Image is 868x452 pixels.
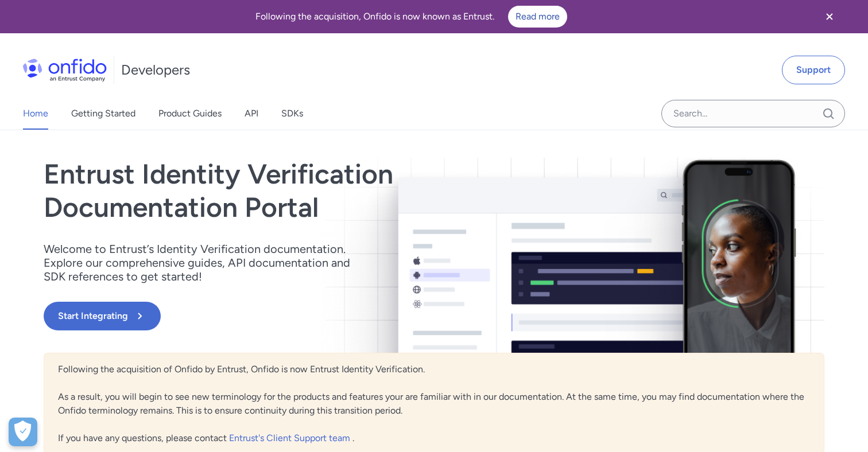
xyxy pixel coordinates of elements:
[23,59,107,81] img: Onfido Logo
[508,6,567,28] a: Read more
[14,6,808,28] div: Following the acquisition, Onfido is now known as Entrust.
[23,98,48,130] a: Home
[121,61,190,79] h1: Developers
[158,98,222,130] a: Product Guides
[229,432,352,443] a: Entrust's Client Support team
[71,98,135,130] a: Getting Started
[823,10,836,24] svg: Close banner
[9,418,37,446] button: Open Preferences
[808,2,851,31] button: Close banner
[245,98,258,130] a: API
[44,242,365,283] p: Welcome to Entrust’s Identity Verification documentation. Explore our comprehensive guides, API d...
[44,302,590,330] a: Start Integrating
[281,98,303,130] a: SDKs
[782,56,845,84] a: Support
[9,418,37,446] div: Cookie Preferences
[661,100,845,127] input: Onfido search input field
[44,158,590,224] h1: Entrust Identity Verification Documentation Portal
[44,302,161,330] button: Start Integrating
